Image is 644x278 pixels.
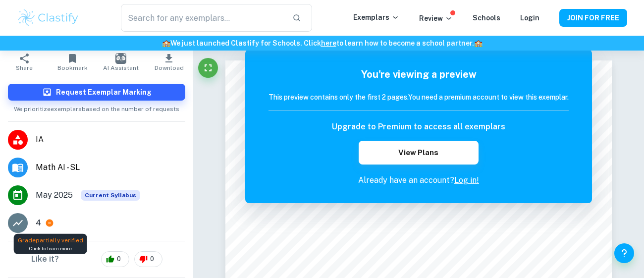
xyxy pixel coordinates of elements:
[198,58,218,78] button: Fullscreen
[454,175,479,185] a: Log in!
[559,9,627,27] button: JOIN FOR FREE
[81,190,140,201] div: This exemplar is based on the current syllabus. Feel free to refer to it for inspiration/ideas wh...
[614,243,634,263] button: Help and Feedback
[353,12,399,23] p: Exemplars
[520,14,539,22] a: Login
[36,217,41,229] p: 4
[162,39,170,47] span: 🏫
[2,38,642,49] h6: We just launched Clastify for Schools. Click to learn how to become a school partner.
[56,87,152,98] h6: Request Exemplar Marking
[332,121,505,133] h6: Upgrade to Premium to access all exemplars
[14,101,179,113] span: We prioritize exemplars based on the number of requests
[103,64,139,71] span: AI Assistant
[359,141,479,165] button: View Plans
[134,251,162,267] div: 0
[155,64,184,71] span: Download
[268,67,569,82] h5: You're viewing a preview
[18,237,83,244] span: Grade partially verified
[321,39,336,47] a: here
[36,162,185,173] span: Math AI - SL
[36,134,185,146] span: IA
[473,14,500,22] a: Schools
[29,245,72,252] span: Click to learn more
[145,48,194,76] button: Download
[268,92,569,103] h6: This preview contains only the first 2 pages. You need a premium account to view this exemplar.
[268,174,569,186] p: Already have an account?
[49,48,97,76] button: Bookmark
[36,189,73,201] span: May 2025
[81,190,140,201] span: Current Syllabus
[97,48,145,76] button: AI Assistant
[17,8,80,28] img: Clastify logo
[121,4,284,32] input: Search for any exemplars...
[101,251,129,267] div: 0
[111,254,126,264] span: 0
[419,13,453,24] p: Review
[57,64,88,71] span: Bookmark
[31,253,59,265] h6: Like it?
[115,53,126,64] img: AI Assistant
[474,39,483,47] span: 🏫
[8,84,185,101] button: Request Exemplar Marking
[145,254,160,264] span: 0
[16,64,33,71] span: Share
